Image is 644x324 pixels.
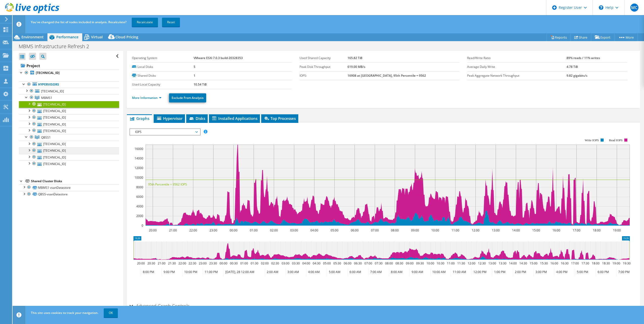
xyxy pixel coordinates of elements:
[19,127,119,134] a: [TECHNICAL_ID]
[532,228,540,232] text: 15:00
[550,261,558,265] text: 16:00
[21,35,44,39] span: Environment
[211,116,257,121] span: Installed Applications
[19,184,119,191] a: MBMS1 vsanDatastore
[560,261,568,265] text: 16:30
[19,62,119,70] a: Project
[467,261,475,265] text: 12:00
[406,261,413,265] text: 09:00
[290,228,298,232] text: 03:00
[136,185,143,189] text: 8000
[264,116,296,121] span: Top Processes
[132,129,197,135] span: IOPS
[31,178,119,184] div: Shared Cluster Disks
[612,261,620,265] text: 19:00
[19,160,119,167] a: [TECHNICAL_ID]
[16,44,97,49] h1: MBMS Infrastructure Refresh 2
[281,261,289,265] text: 03:00
[169,93,206,102] a: Exclude From Analysis
[19,141,119,147] a: [TECHNICAL_ID]
[347,65,365,69] b: 619.00 MB/s
[132,82,194,87] label: Used Local Capacity
[148,182,187,186] text: 95th Percentile = 9562 IOPS
[512,228,520,232] text: 14:00
[371,228,379,232] text: 07:00
[129,301,190,311] h2: Advanced Graph Controls
[572,228,580,232] text: 17:00
[135,156,143,160] text: 14000
[157,261,165,265] text: 21:00
[519,261,527,265] text: 14:30
[178,261,186,265] text: 22:00
[585,139,599,142] text: Write IOPS
[188,261,196,265] text: 22:30
[457,261,465,265] text: 11:30
[498,261,506,265] text: 13:30
[509,261,517,265] text: 14:00
[416,261,424,265] text: 09:30
[19,101,119,107] a: [TECHNICAL_ID]
[19,121,119,127] a: [TECHNICAL_ID]
[91,35,103,39] span: Virtual
[199,261,206,265] text: 23:00
[136,214,143,218] text: 2000
[330,228,338,232] text: 05:00
[354,261,362,265] text: 06:30
[19,147,119,154] a: [TECHNICAL_ID]
[300,73,347,78] label: IOPS:
[571,261,579,265] text: 17:00
[623,261,630,265] text: 19:30
[571,33,591,41] a: Share
[19,94,119,101] a: MBMS1
[36,71,60,75] b: [TECHNICAL_ID]
[162,18,180,27] a: Reset
[135,166,143,170] text: 12000
[347,56,362,60] b: 165.82 TiB
[169,228,177,232] text: 21:00
[613,228,621,232] text: 19:00
[567,65,578,69] b: 4.78 TiB
[300,56,347,61] label: Used Shared Capacity
[104,308,118,317] a: OK
[492,228,499,232] text: 13:00
[431,228,439,232] text: 10:00
[592,261,599,265] text: 18:00
[31,20,126,24] span: You've changed the list of nodes included in analysis. Recalculate?
[333,261,341,265] text: 05:30
[189,116,205,121] span: Disks
[132,64,194,69] label: Local Disks
[395,261,403,265] text: 08:30
[41,96,52,100] span: MBMS1
[609,139,623,142] text: Read IOPS
[149,228,156,232] text: 20:00
[351,228,358,232] text: 06:00
[552,228,560,232] text: 16:00
[593,228,600,232] text: 18:00
[385,261,393,265] text: 08:00
[19,191,119,198] a: QBSS-vsanDatastore
[19,70,119,76] a: [TECHNICAL_ID]
[56,35,78,39] span: Performance
[478,261,486,265] text: 12:30
[136,204,143,208] text: 4000
[447,261,454,265] text: 11:00
[19,114,119,121] a: [TECHNICAL_ID]
[31,311,98,315] span: This site uses cookies to track your navigation.
[292,261,300,265] text: 03:30
[261,261,269,265] text: 02:00
[540,261,548,265] text: 15:30
[614,33,638,41] a: More
[310,228,318,232] text: 04:00
[364,261,372,265] text: 07:00
[19,134,119,141] a: QBSS1
[302,261,310,265] text: 04:00
[19,88,119,94] a: [TECHNICAL_ID]
[581,261,589,265] text: 17:30
[467,64,566,69] label: Average Daily Write
[19,108,119,114] a: [TECHNICAL_ID]
[230,261,237,265] text: 00:30
[194,73,195,78] b: 1
[471,228,479,232] text: 12:00
[209,228,217,232] text: 23:00
[347,73,426,78] b: 16908 at [GEOGRAPHIC_DATA], 95th Percentile = 9562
